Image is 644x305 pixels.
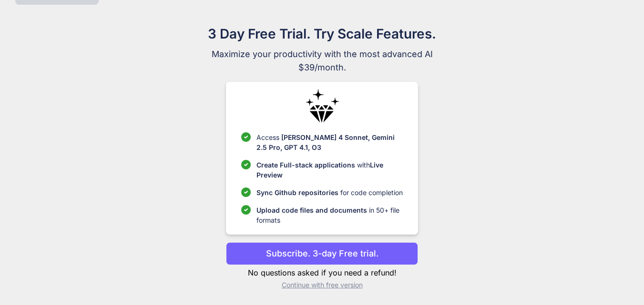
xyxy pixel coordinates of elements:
[226,242,418,265] button: Subscribe. 3-day Free trial.
[256,205,403,225] p: in 50+ file formats
[256,187,403,197] p: for code completion
[226,267,418,278] p: No questions asked if you need a refund!
[241,132,251,142] img: checklist
[256,133,395,151] span: [PERSON_NAME] 4 Sonnet, Gemini 2.5 Pro, GPT 4.1, O3
[241,205,251,215] img: checklist
[241,160,251,169] img: checklist
[256,132,403,152] p: Access
[266,247,378,260] p: Subscribe. 3-day Free trial.
[256,160,403,180] p: with
[256,188,338,197] span: Sync Github repositories
[162,61,482,74] span: $39/month.
[241,187,251,197] img: checklist
[256,206,367,214] span: Upload code files and documents
[256,161,357,169] span: Create Full-stack applications
[162,48,482,61] span: Maximize your productivity with the most advanced AI
[226,280,418,290] p: Continue with free version
[162,24,482,44] h1: 3 Day Free Trial. Try Scale Features.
